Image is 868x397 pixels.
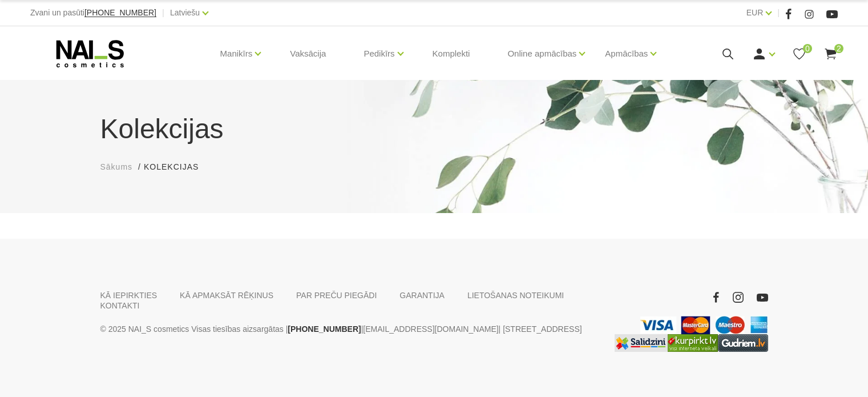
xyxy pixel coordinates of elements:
[363,322,498,336] a: [EMAIL_ADDRESS][DOMAIN_NAME]
[84,8,156,17] span: [PHONE_NUMBER]
[84,9,156,17] a: [PHONE_NUMBER]
[144,161,210,173] li: Kolekcijas
[100,162,133,171] span: Sākums
[281,26,335,81] a: Vaksācija
[834,44,843,53] span: 2
[180,290,273,300] a: KĀ APMAKSĀT RĒĶINUS
[296,290,377,300] a: PAR PREČU PIEGĀDI
[220,31,253,77] a: Manikīrs
[100,109,768,150] h1: Kolekcijas
[777,6,780,20] span: |
[100,290,158,300] a: KĀ IEPIRKTIES
[423,26,479,81] a: Komplekti
[30,6,156,20] div: Zvani un pasūti
[507,31,576,77] a: Online apmācības
[746,6,764,19] a: EUR
[467,290,564,300] a: LIETOŠANAS NOTEIKUMI
[100,161,133,173] a: Sākums
[100,300,140,311] a: KONTAKTI
[100,322,597,336] p: © 2025 NAI_S cosmetics Visas tiesības aizsargātas | | | [STREET_ADDRESS]
[162,6,164,20] span: |
[668,334,718,352] img: Lielākais Latvijas interneta veikalu preču meklētājs
[170,6,200,19] a: Latviešu
[399,290,445,300] a: GARANTIJA
[615,334,668,352] img: Labākā cena interneta veikalos - Samsung, Cena, iPhone, Mobilie telefoni
[364,31,394,77] a: Pedikīrs
[823,47,838,61] a: 2
[803,44,812,53] span: 0
[718,334,768,352] a: https://www.gudriem.lv/veikali/lv
[288,322,361,336] a: [PHONE_NUMBER]
[718,334,768,352] img: www.gudriem.lv/veikali/lv
[792,47,806,61] a: 0
[605,31,648,77] a: Apmācības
